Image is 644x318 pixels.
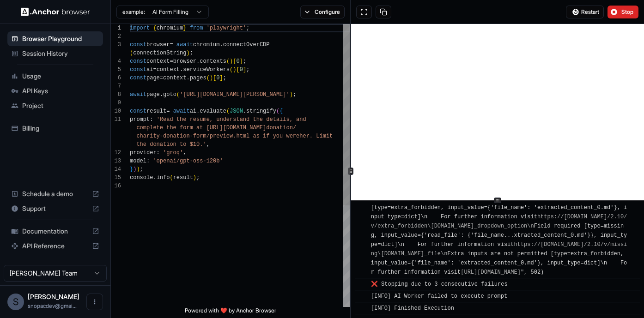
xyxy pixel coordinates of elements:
span: ; [190,50,193,56]
span: Support [22,204,88,213]
span: JSON [230,108,243,114]
span: await [173,108,190,114]
span: ai [190,108,196,114]
div: 10 [111,107,121,115]
span: prompt [130,116,150,123]
span: [ [233,58,236,65]
div: 3 [111,41,121,49]
span: provider [130,150,157,156]
span: await [176,42,193,48]
a: https://[DOMAIN_NAME]/2.10/v/missing\[DOMAIN_NAME]_file\n [371,241,627,257]
div: Schedule a demo [7,186,103,201]
div: 6 [111,74,121,82]
span: ) [290,91,293,98]
span: Sathy Narayana [28,293,79,300]
button: Restart [566,6,604,18]
span: . [196,58,200,65]
span: Usage [22,72,99,81]
span: : [146,158,150,164]
span: [INFO] AI Worker failed to execute prompt [371,293,507,300]
div: S [7,294,24,310]
span: ] [240,58,243,65]
span: evaluate [200,108,226,114]
span: ; [246,25,249,31]
span: ​ [359,280,364,289]
div: 9 [111,99,121,107]
span: snopacdev@gmail.com [28,302,77,309]
span: ( [130,50,133,56]
span: 'groq' [163,150,183,156]
span: = [170,58,173,65]
span: 0 [236,58,239,65]
span: ; [246,66,249,73]
span: : [157,150,160,156]
span: ( [176,91,180,98]
span: ) [136,166,140,173]
span: [INFO] Finished Execution [371,305,454,312]
span: connectionString [133,50,186,56]
span: ​ [359,304,364,313]
span: ) [233,66,236,73]
span: . [196,108,200,114]
span: . [186,75,189,81]
span: . [160,91,163,98]
span: Powered with ❤️ by Anchor Browser [185,307,276,318]
button: Open menu [86,294,103,310]
span: API Reference [22,241,88,251]
div: 14 [111,165,121,174]
img: Anchor Logo [21,7,90,16]
span: : [150,116,153,123]
span: charity-donation-form/preview.html as if you were [136,133,299,139]
span: ​ [359,292,364,301]
div: 5 [111,66,121,74]
span: browser [173,58,196,65]
span: import [130,25,150,31]
span: } [130,166,133,173]
span: , [207,141,210,148]
div: 11 [111,115,121,124]
span: ; [140,166,143,173]
div: 2 [111,32,121,41]
span: = [170,42,173,48]
span: page [146,75,160,81]
span: donation/ [266,125,296,131]
div: 1 [111,24,121,32]
span: = [160,75,163,81]
button: Configure [300,6,345,18]
span: await [130,91,146,98]
span: chromium [193,42,220,48]
span: [ [213,75,216,81]
span: 0 [216,75,219,81]
span: . [219,42,223,48]
span: { [279,108,283,114]
span: pages [190,75,207,81]
span: Schedule a demo [22,189,88,198]
span: API Keys [22,86,99,96]
span: ( [230,66,233,73]
div: Billing [7,121,103,136]
span: '[URL][DOMAIN_NAME][PERSON_NAME]' [180,91,290,98]
span: ; [243,58,246,65]
div: Project [7,98,103,113]
button: Copy session ID [376,6,391,18]
button: Open in full screen [356,6,372,18]
span: Browser Playground [22,34,99,43]
span: connectOverCDP [223,42,270,48]
div: Support [7,201,103,216]
a: https://[DOMAIN_NAME]/2.10/v/extra_forbidden\[DOMAIN_NAME]_dropdown_option\n [371,214,627,229]
span: complete the form at [URL][DOMAIN_NAME] [136,125,266,131]
div: 12 [111,149,121,157]
span: ( [226,108,230,114]
div: 13 [111,157,121,165]
span: Billing [22,124,99,133]
span: ) [133,166,136,173]
span: ( [207,75,210,81]
span: result [146,108,166,114]
span: = [153,66,156,73]
span: chromium [157,25,183,31]
span: const [130,108,146,114]
span: result [173,174,193,181]
span: 'playwright' [207,25,246,31]
span: from [190,25,203,31]
span: ; [196,174,200,181]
